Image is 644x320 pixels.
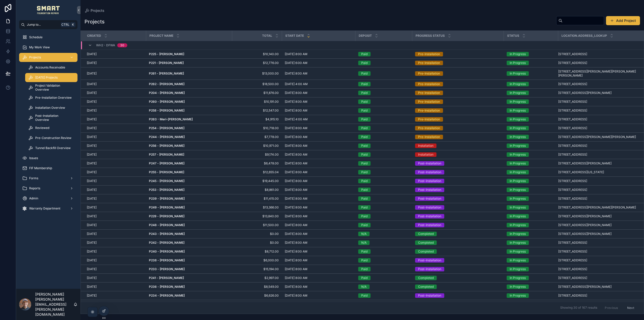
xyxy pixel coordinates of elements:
a: $11,876.00 [235,91,279,95]
span: Schedule [29,35,43,39]
span: [DATE] 8:00 AM [285,170,307,174]
button: Jump to...CtrlK [19,20,77,29]
a: Pre-Installation [415,91,501,95]
a: Installation [415,144,501,148]
a: In Progress [507,71,555,76]
a: [DATE] 8:00 AM [285,170,352,174]
a: [DATE] 8:00 AM [285,161,352,165]
a: P221 - [PERSON_NAME] [149,61,229,65]
strong: P257 - [PERSON_NAME] [149,153,184,156]
a: Paid [358,170,409,174]
p: [DATE] [87,153,97,157]
span: [STREET_ADDRESS] [558,179,587,183]
a: P225 - [PERSON_NAME] [149,52,229,56]
strong: P263 - Meri-[PERSON_NAME] [149,117,193,121]
strong: P204 - [PERSON_NAME] [149,91,185,95]
div: Paid [361,161,368,166]
span: [DATE] 4:00 AM [285,82,308,86]
a: [DATE] 8:00 AM [285,179,352,183]
a: Paid [358,135,409,139]
div: Post-Installation [418,179,441,183]
strong: P254 - [PERSON_NAME] [149,126,184,130]
div: In Progress [510,179,526,183]
a: [DATE] [87,91,143,95]
span: $4,915.10 [235,117,279,121]
span: Jump to... [27,23,59,27]
div: Pre-Installation [418,135,440,139]
div: Installation [418,144,433,148]
span: [STREET_ADDRESS] [558,52,587,56]
div: In Progress [510,82,526,86]
a: P255 - [PERSON_NAME] [149,170,229,174]
strong: P225 - [PERSON_NAME] [149,52,184,56]
a: $10,140.00 [235,52,279,56]
a: $10,971.00 [235,144,279,148]
a: In Progress [507,91,555,95]
a: In Progress [507,126,555,130]
span: $9,174.00 [235,153,279,157]
span: My Work View [29,45,50,49]
a: Paid [358,61,409,65]
span: K [71,23,75,27]
div: scrollable content [16,29,80,220]
a: P263 - Meri-[PERSON_NAME] [149,117,229,121]
a: Pre-Installation [415,61,501,65]
span: Accounts Receivable [35,65,65,69]
p: [DATE] [87,161,97,165]
span: [DATE] 8:00 AM [285,100,307,104]
a: [DATE] Projects [25,73,77,82]
span: [STREET_ADDRESS][PERSON_NAME] [558,91,612,95]
a: [DATE] [87,61,143,65]
strong: P253 - [PERSON_NAME] [149,188,184,192]
a: $6,478.00 [235,161,279,165]
div: In Progress [510,117,526,122]
a: $10,191.00 [235,100,279,104]
a: In Progress [507,144,555,148]
a: In Progress [507,61,555,65]
div: Paid [361,99,368,104]
a: Admin [19,194,77,203]
div: Post-Installation [418,170,441,174]
a: P253 - [PERSON_NAME] [149,188,229,192]
a: Pre-Installation Overview [25,93,77,102]
a: Installation [415,152,501,157]
a: [DATE] [87,126,143,130]
p: [DATE] [87,72,97,76]
a: In Progress [507,179,555,183]
a: Pre-Installation [415,52,501,56]
strong: P245 - [PERSON_NAME] [149,179,184,183]
span: $8,861.00 [235,188,279,192]
a: [DATE] 8:00 AM [285,126,352,130]
p: [DATE] [87,82,97,86]
a: Post-Installation [415,161,501,166]
div: Paid [361,61,368,65]
div: In Progress [510,126,526,130]
a: [DATE] [87,52,143,56]
div: Post-Installation [418,188,441,192]
div: Pre-Installation [418,108,440,113]
div: Pre-Installation [418,117,440,122]
a: Schedule [19,33,77,42]
span: [STREET_ADDRESS][PERSON_NAME] [558,161,612,165]
a: Projects [19,53,77,62]
a: Issues [19,154,77,163]
a: $7,778.00 [235,135,279,139]
a: Paid [358,91,409,95]
strong: P261 - [PERSON_NAME] [149,72,184,75]
span: $13,000.00 [235,72,279,76]
a: Post-Installation [415,170,501,174]
p: [DATE] [87,170,97,174]
span: FIF Membership [29,166,52,170]
a: [STREET_ADDRESS] [558,126,638,130]
a: [DATE] [87,117,143,121]
span: [STREET_ADDRESS][US_STATE] [558,170,604,174]
a: [DATE] 8:00 AM [285,52,352,56]
div: Paid [361,52,368,56]
a: [STREET_ADDRESS] [558,100,638,104]
a: [DATE] 8:00 AM [285,144,352,148]
span: [DATE] 8:00 AM [285,188,307,192]
a: $18,500.00 [235,82,279,86]
p: [DATE] [87,52,97,56]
